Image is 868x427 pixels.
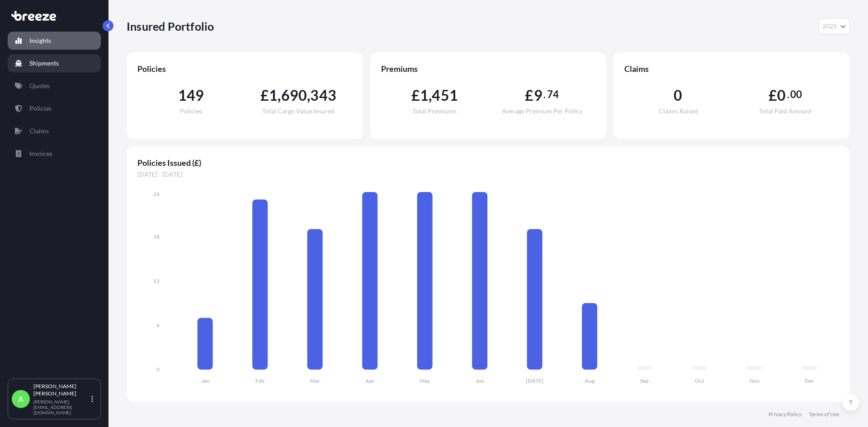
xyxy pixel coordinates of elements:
[585,377,595,384] tspan: Aug
[674,88,682,103] span: 0
[525,88,533,103] span: £
[432,88,458,103] span: 451
[769,88,777,103] span: £
[777,88,786,103] span: 0
[624,63,839,74] span: Claims
[33,399,90,415] p: [PERSON_NAME][EMAIL_ADDRESS][DOMAIN_NAME]
[787,91,789,98] span: .
[759,108,811,114] span: Total Paid Amount
[8,32,101,50] a: Insights
[411,88,420,103] span: £
[269,88,278,103] span: 1
[29,59,59,68] p: Shipments
[790,91,802,98] span: 00
[381,63,596,74] span: Premiums
[201,377,209,384] tspan: Jan
[547,91,559,98] span: 74
[809,411,839,418] a: Terms of Use
[502,108,582,114] span: Average Premium Per Policy
[412,108,457,114] span: Total Premiums
[29,81,50,90] p: Quotes
[262,108,335,114] span: Total Cargo Value Insured
[307,88,310,103] span: ,
[420,377,430,384] tspan: May
[659,108,698,114] span: Claims Raised
[33,383,90,397] p: [PERSON_NAME] [PERSON_NAME]
[8,99,101,117] a: Policies
[420,88,429,103] span: 1
[137,63,352,74] span: Policies
[278,88,281,103] span: ,
[769,411,802,418] a: Privacy Policy
[29,127,49,136] p: Claims
[281,88,307,103] span: 690
[640,377,649,384] tspan: Sep
[153,191,160,197] tspan: 24
[543,91,546,98] span: .
[127,19,214,33] p: Insured Portfolio
[29,104,52,113] p: Policies
[310,377,320,384] tspan: Mar
[156,322,160,328] tspan: 6
[260,88,269,103] span: £
[365,377,375,384] tspan: Apr
[180,108,202,114] span: Policies
[156,366,160,373] tspan: 0
[818,18,850,34] button: Year Selector
[18,394,24,404] span: A
[153,233,160,240] tspan: 18
[29,149,52,158] p: Invoices
[137,157,839,168] span: Policies Issued (£)
[137,170,839,179] span: [DATE] - [DATE]
[8,77,101,95] a: Quotes
[429,88,432,103] span: ,
[805,377,814,384] tspan: Dec
[153,277,160,284] tspan: 12
[8,145,101,163] a: Invoices
[29,36,51,45] p: Insights
[8,54,101,72] a: Shipments
[8,122,101,140] a: Claims
[476,377,484,384] tspan: Jun
[255,377,264,384] tspan: Feb
[526,377,543,384] tspan: [DATE]
[534,88,542,103] span: 9
[695,377,704,384] tspan: Oct
[822,22,837,31] span: 2025
[310,88,336,103] span: 343
[178,88,204,103] span: 149
[750,377,760,384] tspan: Nov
